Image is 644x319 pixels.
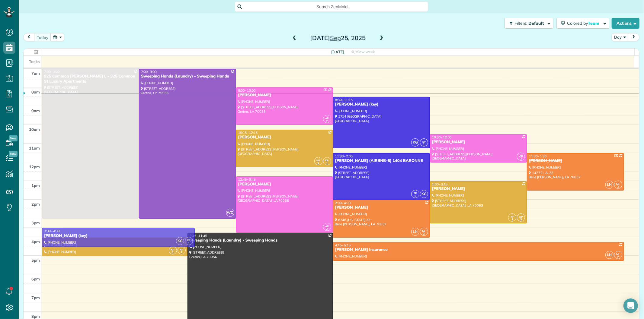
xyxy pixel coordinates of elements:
small: 2 [420,231,428,237]
span: 12pm [29,164,40,169]
span: KP [180,248,183,251]
span: View week [356,49,375,54]
small: 3 [315,161,322,166]
a: Filters: Default [501,18,553,29]
span: 3:30 - 4:30 [44,229,60,233]
span: 11am [29,146,40,150]
div: [PERSON_NAME] [238,93,331,98]
span: KG [176,237,184,245]
span: KG [420,190,428,198]
small: 1 [178,250,185,255]
span: ML [422,229,426,232]
button: Actions [612,18,639,29]
span: 4:15 - 5:15 [335,243,351,247]
small: 2 [614,254,622,260]
span: ML [616,182,620,185]
div: [PERSON_NAME] [432,140,525,145]
span: 8pm [31,314,40,319]
span: 7:00 - 3:00 [141,70,157,74]
span: LN [411,228,419,236]
div: [PERSON_NAME] [432,186,525,191]
span: AR [325,224,329,228]
div: [PERSON_NAME] [335,205,428,210]
div: Sweeping Hands (Laundry) - Sweeping Hands [189,238,331,243]
div: [PERSON_NAME] [238,182,331,187]
span: ML [616,252,620,256]
button: Colored byTeam [556,18,609,29]
span: 8:00 - 10:00 [238,88,256,93]
span: KP [511,215,514,218]
small: 1 [323,161,331,166]
small: 2 [517,156,525,162]
span: Tasks [29,59,40,64]
span: Team [588,21,600,26]
span: Filters: [514,21,527,26]
span: 7pm [31,295,40,300]
small: 3 [517,217,525,223]
span: LN [605,181,614,189]
span: 3:45 - 11:45 [190,234,207,238]
div: [PERSON_NAME] Insurance [335,247,622,252]
span: Default [528,21,544,26]
span: 2pm [31,202,40,207]
button: next [628,33,639,41]
span: LN [605,251,614,259]
span: AR [325,116,329,120]
span: New [9,151,18,157]
span: KG [411,138,419,147]
span: [DATE] [331,49,344,54]
span: EP [187,238,191,242]
small: 2 [323,118,331,124]
span: 11:30 - 2:00 [335,154,353,158]
small: 3 [169,250,177,255]
span: 10:30 - 12:00 [432,135,452,139]
small: 1 [508,217,516,223]
span: EP [422,140,426,143]
span: 12:45 - 3:45 [238,177,256,182]
small: 1 [185,240,193,246]
span: 8am [31,90,40,94]
div: [PERSON_NAME] (key) [44,233,193,238]
span: 3pm [31,220,40,225]
div: [PERSON_NAME] [529,158,622,163]
span: 7:00 - 3:00 [44,70,60,74]
button: today [34,33,51,41]
div: Sweeping Hands (Laundry) - Sweeping Hands [141,74,234,79]
div: [PERSON_NAME] (AIRBNB-5) 1404 BARONNE [335,158,428,163]
span: Sep [330,34,341,42]
span: EP [414,191,417,195]
div: [PERSON_NAME] [238,135,331,140]
span: 4pm [31,239,40,244]
span: 1:00 - 3:15 [432,182,448,186]
h2: [DATE] 25, 2025 [300,35,376,41]
span: KP [171,248,175,251]
span: KP [316,159,320,162]
span: 5pm [31,258,40,263]
div: 925 Common [PERSON_NAME] L - 925 Common St Luxury Apartments [44,74,137,84]
span: 9am [31,108,40,113]
small: 1 [412,193,419,199]
div: Open Intercom Messenger [623,298,638,313]
button: prev [23,33,35,41]
small: 2 [614,184,622,190]
span: 10:15 - 12:15 [238,131,258,135]
button: Day [612,33,629,41]
span: 8:30 - 11:15 [335,98,353,102]
span: KP [519,215,523,218]
div: [PERSON_NAME] (key) [335,102,428,107]
span: New [9,135,18,141]
button: Filters: Default [505,18,553,29]
span: AR [519,154,523,157]
span: WC [226,209,234,217]
span: 10am [29,127,40,132]
span: Colored by [567,21,601,26]
small: 2 [323,226,331,232]
span: 7am [31,71,40,76]
span: 2:00 - 4:00 [335,201,351,205]
span: 1pm [31,183,40,188]
span: KP [325,159,329,162]
small: 1 [420,142,428,147]
span: 6pm [31,276,40,281]
span: 11:30 - 1:30 [529,154,546,158]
